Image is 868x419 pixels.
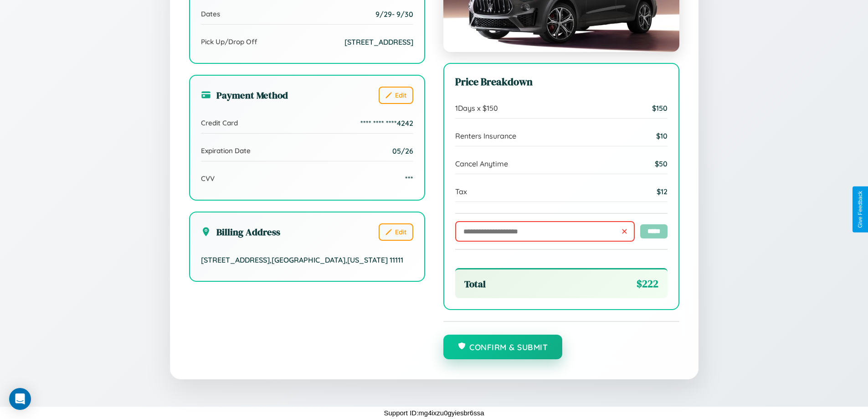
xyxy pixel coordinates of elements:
h3: Price Breakdown [455,75,668,89]
span: Pick Up/Drop Off [201,37,257,46]
span: $ 150 [652,103,668,113]
span: Tax [455,187,467,196]
span: [STREET_ADDRESS] , [GEOGRAPHIC_DATA] , [US_STATE] 11111 [201,255,403,264]
div: Give Feedback [857,191,863,228]
span: CVV [201,174,215,183]
span: Total [464,277,486,290]
span: Dates [201,10,220,18]
h3: Billing Address [201,225,280,238]
button: Edit [379,223,413,241]
span: 05/26 [392,146,413,155]
button: Confirm & Submit [443,335,563,359]
span: [STREET_ADDRESS] [344,37,413,47]
p: Support ID: mg4ixzu0gyiesbr6ssa [384,407,484,419]
span: Expiration Date [201,146,251,155]
h3: Payment Method [201,88,288,102]
button: Edit [379,87,413,104]
span: $ 12 [657,187,668,196]
span: 9 / 29 - 9 / 30 [375,10,413,19]
span: $ 10 [656,131,668,140]
span: $ 222 [637,277,658,291]
span: Renters Insurance [455,131,516,140]
span: Cancel Anytime [455,159,508,168]
div: Open Intercom Messenger [9,388,31,410]
span: Credit Card [201,119,238,127]
span: $ 50 [655,159,668,168]
span: 1 Days x $ 150 [455,103,498,113]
